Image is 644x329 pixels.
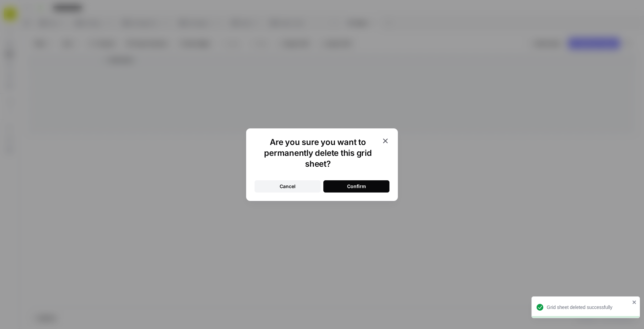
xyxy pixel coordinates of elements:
button: Confirm [323,180,389,193]
button: Cancel [255,180,321,193]
div: Confirm [347,183,366,190]
div: Grid sheet deleted successfully [547,304,630,311]
h1: Are you sure you want to permanently delete this grid sheet? [255,137,381,169]
button: close [632,299,637,305]
div: Cancel [280,183,296,190]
